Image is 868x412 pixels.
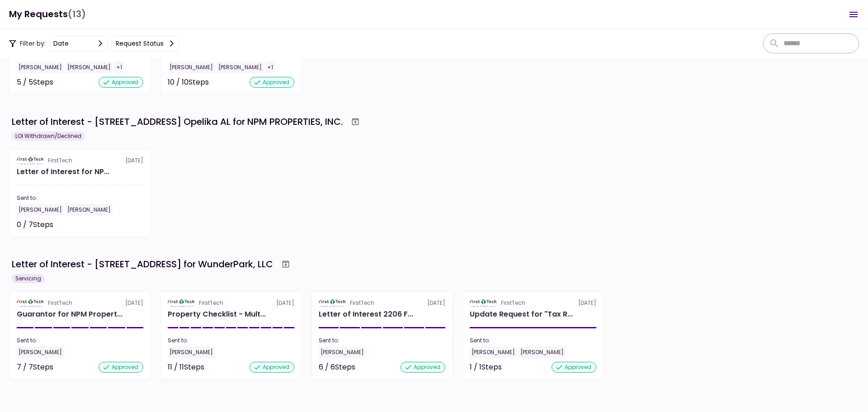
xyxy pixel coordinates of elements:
[470,362,502,373] div: 1 / 1 Steps
[17,166,109,177] div: Letter of Interest for NPM PROPERTIES, INC.
[17,77,53,88] div: 5 / 5 Steps
[17,62,64,73] div: [PERSON_NAME]
[843,4,864,25] button: Open menu
[519,346,566,358] div: [PERSON_NAME]
[250,77,294,88] div: approved
[168,77,209,88] div: 10 / 10 Steps
[470,346,517,358] div: [PERSON_NAME]
[99,77,143,88] div: approved
[347,114,363,130] button: Archive workflow
[114,62,124,73] div: +1
[319,362,355,373] div: 6 / 6 Steps
[168,309,266,320] div: Property Checklist - Multi-Family
[319,346,366,358] div: [PERSON_NAME]
[17,219,53,230] div: 0 / 7 Steps
[66,204,113,216] div: [PERSON_NAME]
[168,336,294,345] div: Sent to:
[319,309,413,320] div: Letter of Interest 2206 Fowlstown Rd Bainbridge GA
[401,362,445,373] div: approved
[470,336,596,345] div: Sent to:
[12,274,45,283] div: Servicing
[470,299,596,307] div: [DATE]
[66,62,113,73] div: [PERSON_NAME]
[17,299,143,307] div: [DATE]
[49,35,108,52] button: date
[319,299,445,307] div: [DATE]
[501,299,525,307] div: FirstTech
[17,194,143,202] div: Sent to:
[12,132,85,141] div: LOI Withdrawn/Declined
[470,299,497,307] img: Partner logo
[17,336,143,345] div: Sent to:
[12,115,343,128] div: Letter of Interest - [STREET_ADDRESS] Opelika AL for NPM PROPERTIES, INC.
[168,299,294,307] div: [DATE]
[199,299,223,307] div: FirstTech
[53,38,69,48] div: date
[168,362,204,373] div: 11 / 11 Steps
[17,156,143,165] div: [DATE]
[319,336,445,345] div: Sent to:
[319,299,346,307] img: Partner logo
[17,362,53,373] div: 7 / 7 Steps
[9,5,86,24] h1: My Requests
[112,35,179,52] button: Request status
[48,299,72,307] div: FirstTech
[9,35,179,52] div: Filter by:
[168,62,215,73] div: [PERSON_NAME]
[278,256,294,272] button: Archive workflow
[17,309,123,320] div: Guarantor for NPM Properties, Inc.
[552,362,596,373] div: approved
[48,156,72,165] div: FirstTech
[217,62,264,73] div: [PERSON_NAME]
[265,62,275,73] div: +1
[470,309,573,320] div: Update Request for "Tax Return"
[103,219,143,230] div: Not started
[68,5,86,24] span: (13)
[17,346,64,358] div: [PERSON_NAME]
[250,362,294,373] div: approved
[168,346,215,358] div: [PERSON_NAME]
[99,362,143,373] div: approved
[17,156,44,165] img: Partner logo
[17,204,64,216] div: [PERSON_NAME]
[350,299,374,307] div: FirstTech
[12,257,273,271] div: Letter of Interest - [STREET_ADDRESS] for WunderPark, LLC
[17,299,44,307] img: Partner logo
[168,299,195,307] img: Partner logo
